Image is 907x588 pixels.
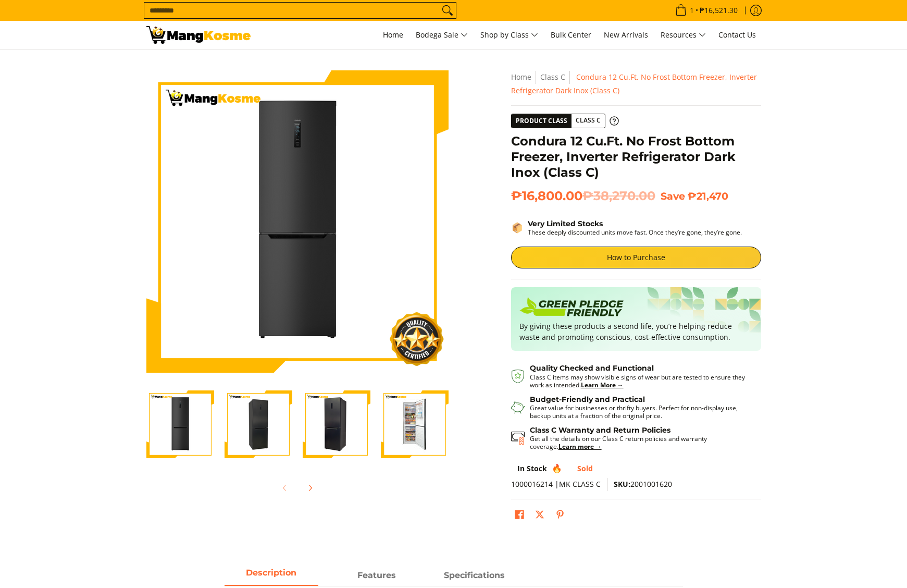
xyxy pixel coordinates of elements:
[475,21,543,49] a: Shop by Class
[512,114,571,128] span: Product Class
[439,3,456,18] button: Search
[530,373,751,389] p: Class C items may show visible signs of wear but are tested to ensure they work as intended.
[528,219,603,228] strong: Very Limited Stocks
[614,479,630,489] span: SKU:
[530,395,645,404] strong: Budget-Friendly and Practical
[511,133,761,180] h1: Condura 12 Cu.Ft. No Frost Bottom Freezer, Inverter Refrigerator Dark Inox (Class C)
[512,507,527,525] a: Share on Facebook
[511,479,601,489] span: 1000016214 |MK CLASS C
[614,479,672,489] span: 2001001620
[661,29,706,42] span: Resources
[581,381,624,389] a: Learn More →
[225,390,292,458] img: Condura 12 Cu.Ft. No Frost Bottom Freezer, Inverter Refrigerator Dark Inox (Class C)-2
[577,463,593,473] span: Sold
[146,390,214,458] img: condura-no-frost-inverter-bottom-freezer-refrigerator-9-cubic-feet-class-c-mang-kosme
[299,476,321,499] button: Next
[545,21,597,49] a: Bulk Center
[383,30,403,40] span: Home
[530,425,670,435] strong: Class C Warranty and Return Policies
[582,188,655,204] del: ₱38,270.00
[225,566,318,585] span: Description
[540,72,565,82] a: Class C
[571,114,605,127] span: Class C
[655,21,711,49] a: Resources
[551,30,591,40] span: Bulk Center
[357,570,396,580] strong: Features
[511,114,619,128] a: Product Class Class C
[261,21,761,49] nav: Main Menu
[428,566,521,585] span: Specifications
[511,70,761,97] nav: Breadcrumbs
[698,7,739,14] span: ₱16,521.30
[480,29,538,42] span: Shop by Class
[688,7,695,14] span: 1
[558,442,602,451] a: Learn more →
[519,321,753,342] p: By giving these products a second life, you’re helping reduce waste and promoting conscious, cost...
[225,566,318,586] a: Description
[517,463,547,473] span: In Stock
[511,72,757,95] span: Condura 12 Cu.Ft. No Frost Bottom Freezer, Inverter Refrigerator Dark Inox (Class C)
[378,21,408,49] a: Home
[718,30,756,40] span: Contact Us
[532,507,547,525] a: Post on X
[428,566,521,586] a: Description 2
[530,404,751,420] p: Great value for businesses or thrifty buyers. Perfect for non-display use, backup units at a frac...
[511,188,655,204] span: ₱16,800.00
[519,296,624,321] img: Badge sustainability green pledge friendly
[604,30,648,40] span: New Arrivals
[688,190,728,202] span: ₱21,470
[146,26,251,44] img: Condura 12 Cu. Ft. Bottom Freezer Inverter Ref (Class C) l Mang Kosme
[661,190,685,202] span: Save
[713,21,761,49] a: Contact Us
[672,5,741,16] span: •
[511,72,531,82] a: Home
[599,21,653,49] a: New Arrivals
[511,247,761,268] a: How to Purchase
[411,21,473,49] a: Bodega Sale
[530,435,751,450] p: Get all the details on our Class C return policies and warranty coverage.
[329,566,423,586] a: Description 1
[416,29,468,42] span: Bodega Sale
[146,70,449,373] img: condura-no-frost-inverter-bottom-freezer-refrigerator-9-cubic-feet-class-c-mang-kosme
[303,390,370,458] img: Condura 12 Cu.Ft. No Frost Bottom Freezer, Inverter Refrigerator Dark Inox (Class C)-3
[553,507,567,525] a: Pin on Pinterest
[530,363,654,373] strong: Quality Checked and Functional
[381,390,449,458] img: Condura 12 Cu.Ft. No Frost Bottom Freezer, Inverter Refrigerator Dark Inox (Class C)-4
[528,228,742,236] p: These deeply discounted units move fast. Once they’re gone, they’re gone.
